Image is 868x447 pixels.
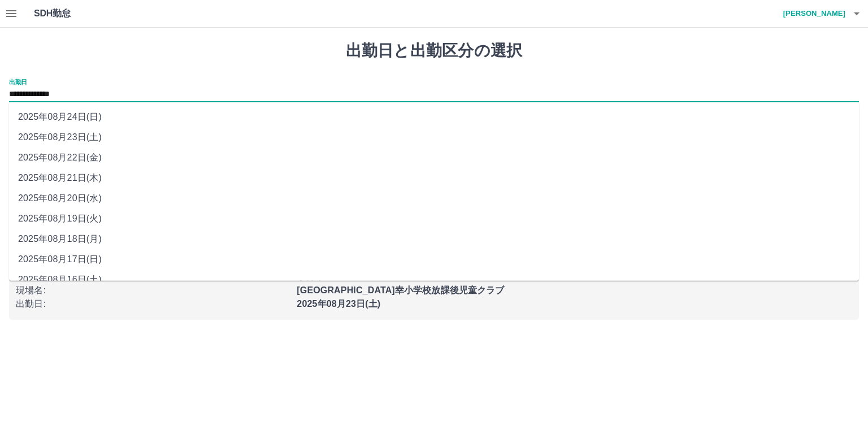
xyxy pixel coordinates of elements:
li: 2025年08月19日(火) [9,209,859,229]
h1: 出勤日と出勤区分の選択 [9,41,859,60]
li: 2025年08月18日(月) [9,229,859,249]
li: 2025年08月21日(木) [9,168,859,188]
li: 2025年08月17日(日) [9,249,859,270]
li: 2025年08月24日(日) [9,107,859,127]
p: 出勤日 : [16,297,290,311]
li: 2025年08月16日(土) [9,270,859,290]
b: 2025年08月23日(土) [297,299,380,309]
b: [GEOGRAPHIC_DATA]幸小学校放課後児童クラブ [297,285,504,295]
label: 出勤日 [9,77,27,86]
p: 現場名 : [16,284,290,297]
li: 2025年08月20日(水) [9,188,859,209]
li: 2025年08月23日(土) [9,127,859,147]
li: 2025年08月22日(金) [9,147,859,168]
